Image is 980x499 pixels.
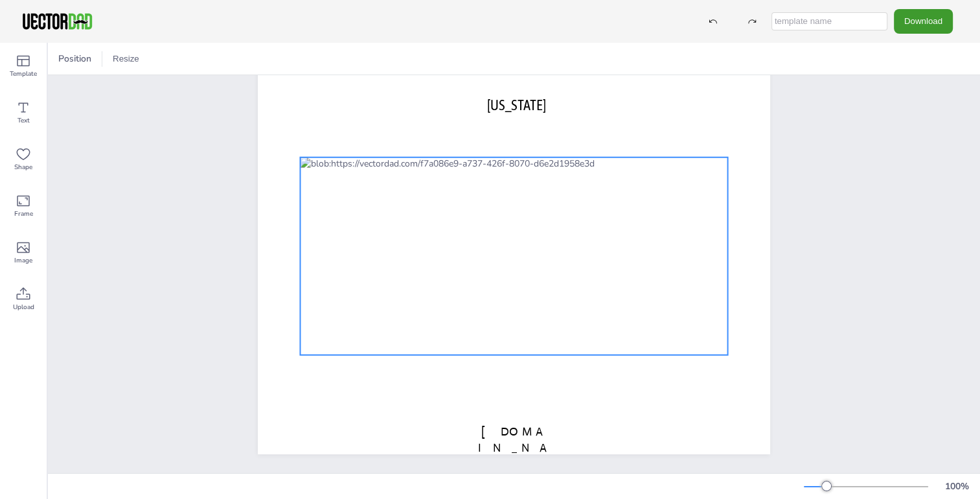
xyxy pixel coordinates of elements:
button: Resize [108,49,144,69]
div: 100 % [941,480,972,493]
img: VectorDad-1.png [21,12,94,31]
span: Position [56,52,94,65]
span: Template [10,69,37,79]
span: Frame [14,209,33,219]
span: Image [14,255,32,266]
input: template name [771,12,887,30]
span: Text [17,115,30,126]
span: Upload [13,302,34,312]
span: Shape [14,162,32,172]
button: Download [894,9,953,33]
span: [US_STATE] [487,97,546,113]
span: [DOMAIN_NAME] [477,424,550,471]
